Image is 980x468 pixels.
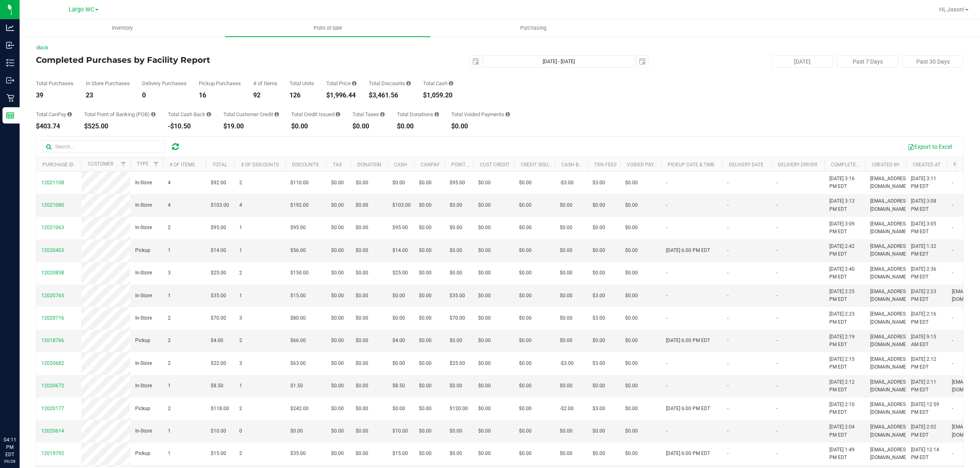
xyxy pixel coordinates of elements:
[392,224,408,232] span: $95.00
[776,292,777,300] span: -
[423,81,453,86] div: Total Cash
[952,269,953,277] span: -
[406,81,411,86] i: Sum of the discount values applied to the all purchases in the date range.
[419,224,432,232] span: $0.00
[450,224,462,232] span: $0.00
[291,123,340,130] div: $0.00
[519,337,532,344] span: $0.00
[241,162,279,168] a: # of Discounts
[727,292,728,300] span: -
[369,92,411,99] div: $3,461.56
[211,224,226,232] span: $95.00
[135,360,152,367] span: In-Store
[41,450,64,456] span: 12019792
[397,112,439,117] div: Total Donations
[356,201,368,209] span: $0.00
[6,94,14,102] inline-svg: Retail
[331,337,344,344] span: $0.00
[519,247,532,254] span: $0.00
[592,247,605,254] span: $0.00
[6,76,14,84] inline-svg: Outbound
[451,162,509,168] a: Point of Banking (POB)
[419,269,432,277] span: $0.00
[666,201,667,209] span: -
[478,314,491,322] span: $0.00
[392,269,408,277] span: $25.00
[450,360,465,367] span: $25.00
[239,224,242,232] span: 1
[292,162,318,168] a: Discounts
[560,201,572,209] span: $0.00
[41,180,64,185] span: 12021108
[168,247,171,254] span: 1
[594,162,617,168] a: Txn Fees
[356,224,368,232] span: $0.00
[142,92,187,99] div: 0
[211,201,229,209] span: $103.00
[42,162,73,168] a: Purchase ID
[392,337,405,344] span: $4.00
[211,292,226,300] span: $35.00
[625,179,638,187] span: $0.00
[939,6,964,13] span: Hi, Jaxon!
[727,314,728,322] span: -
[290,337,306,344] span: $66.00
[729,162,764,168] a: Delivery Date
[870,220,910,236] span: [EMAIL_ADDRESS][DOMAIN_NAME]
[829,197,860,213] span: [DATE] 3:13 PM EDT
[291,112,340,117] div: Total Credit Issued
[352,112,385,117] div: Total Taxes
[480,162,510,168] a: Cust Credit
[870,243,910,258] span: [EMAIL_ADDRESS][DOMAIN_NAME]
[829,220,860,236] span: [DATE] 3:09 PM EDT
[450,247,462,254] span: $0.00
[168,123,211,130] div: -$10.50
[450,292,465,300] span: $35.00
[911,333,942,349] span: [DATE] 9:15 AM EDT
[394,162,407,168] a: Cash
[419,247,432,254] span: $0.00
[239,269,242,277] span: 2
[870,288,910,303] span: [EMAIL_ADDRESS][DOMAIN_NAME]
[666,337,710,344] span: [DATE] 6:00 PM EDT
[135,337,150,344] span: Pickup
[331,314,344,322] span: $0.00
[434,112,439,117] i: Sum of all round-up-to-next-dollar total price adjustments for all purchases in the date range.
[625,247,638,254] span: $0.00
[668,162,715,168] a: Pickup Date & Time
[625,337,638,344] span: $0.00
[168,269,171,277] span: 3
[168,292,171,300] span: 1
[333,162,342,168] a: Tax
[625,224,638,232] span: $0.00
[135,179,152,187] span: In-Store
[168,360,171,367] span: 2
[870,333,910,349] span: [EMAIL_ADDRESS][DOMAIN_NAME]
[356,179,368,187] span: $0.00
[42,141,165,153] input: Search...
[6,41,14,49] inline-svg: Inbound
[135,269,152,277] span: In-Store
[211,314,226,322] span: $70.00
[225,20,430,37] a: Point of Sale
[41,406,64,411] span: 12020177
[290,92,314,99] div: 126
[290,247,306,254] span: $56.00
[331,292,344,300] span: $0.00
[423,92,453,99] div: $1,059.20
[135,201,152,209] span: In-Store
[831,162,866,168] a: Completed At
[168,179,171,187] span: 4
[592,269,605,277] span: $0.00
[772,55,833,68] button: [DATE]
[625,269,638,277] span: $0.00
[450,179,465,187] span: $95.00
[303,24,353,32] span: Point of Sale
[211,269,226,277] span: $25.00
[506,112,510,117] i: Sum of all voided payment transaction amounts, excluding tips and transaction fees, for all purch...
[872,162,900,168] a: Created By
[952,201,953,209] span: -
[419,179,432,187] span: $0.00
[290,269,309,277] span: $150.00
[41,428,64,434] span: 12020614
